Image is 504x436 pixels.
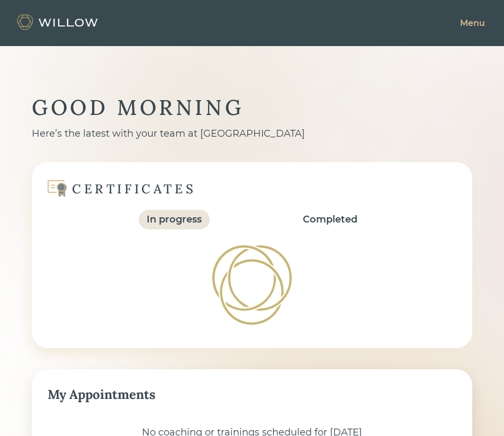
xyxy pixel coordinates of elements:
[16,14,101,31] img: Willow
[32,94,472,121] div: GOOD MORNING
[303,212,357,227] div: Completed
[460,17,485,30] div: Menu
[212,245,292,325] img: Loading!
[32,127,472,141] div: Here’s the latest with your team at [GEOGRAPHIC_DATA]
[147,212,202,227] div: In progress
[48,385,456,404] div: My Appointments
[72,181,196,197] div: CERTIFICATES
